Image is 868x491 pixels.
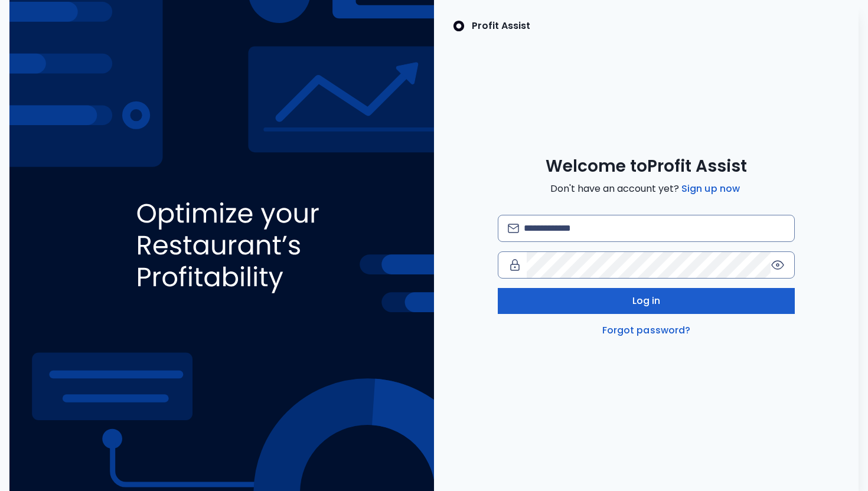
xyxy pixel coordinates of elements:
button: Log in [498,288,795,314]
a: Sign up now [679,182,742,196]
span: Welcome to Profit Assist [546,156,747,177]
span: Log in [632,294,661,308]
img: SpotOn Logo [453,19,465,33]
span: Don't have an account yet? [550,182,742,196]
a: Forgot password? [600,323,693,338]
img: email [508,224,519,233]
p: Profit Assist [472,19,530,33]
